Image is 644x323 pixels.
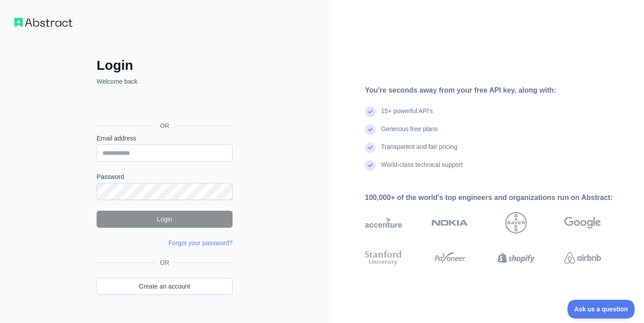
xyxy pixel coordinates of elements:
p: Welcome back [97,77,233,86]
button: Login [97,211,233,228]
img: check mark [365,160,376,171]
div: Generous free plans [381,124,438,142]
div: Transparent and fair pricing [381,142,458,160]
img: shopify [498,249,535,267]
a: Forgot your password? [169,239,233,246]
img: payoneer [432,249,469,267]
img: accenture [365,212,402,234]
img: bayer [505,212,527,234]
a: Create an account [97,278,233,295]
label: Password [97,172,233,181]
h2: Login [97,57,233,73]
span: OR [157,258,173,267]
img: google [564,212,602,234]
img: check mark [365,142,376,153]
iframe: Toggle Customer Support [568,300,635,319]
label: Email address [97,134,233,143]
img: check mark [365,124,376,135]
span: OR [153,121,177,130]
div: 100,000+ of the world's top engineers and organizations run on Abstract: [365,192,630,203]
img: Workflow [14,18,72,27]
div: You're seconds away from your free API key, along with: [365,85,630,96]
div: World-class technical support [381,160,463,178]
img: nokia [432,212,469,234]
iframe: To enrich screen reader interactions, please activate Accessibility in Grammarly extension settings [92,96,235,115]
div: 15+ powerful API's [381,106,433,124]
img: stanford university [365,249,402,267]
img: airbnb [564,249,602,267]
img: check mark [365,106,376,117]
